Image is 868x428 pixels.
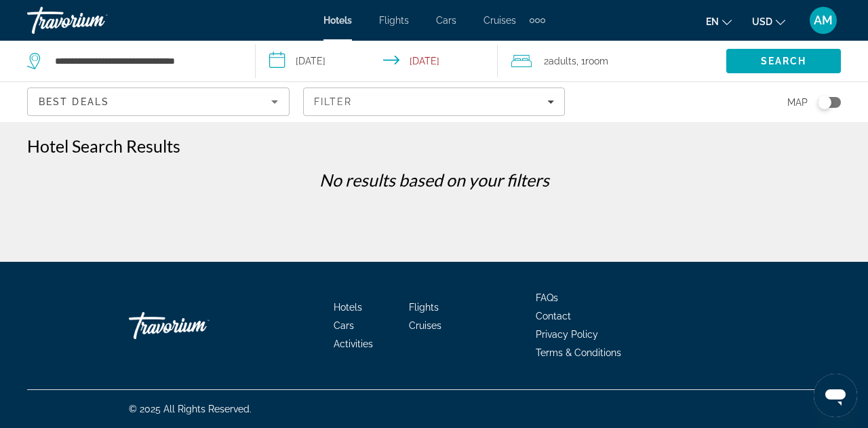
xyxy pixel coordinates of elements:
[334,302,362,313] a: Hotels
[379,15,409,26] a: Flights
[27,3,163,38] a: Travorium
[484,15,516,26] a: Cruises
[806,6,841,35] button: User Menu
[436,15,456,26] a: Cars
[761,56,807,66] span: Search
[814,14,833,27] span: AM
[544,52,576,71] span: 2
[409,320,441,331] a: Cruises
[814,374,857,417] iframe: Button to launch messaging window
[549,56,576,66] span: Adults
[334,338,373,349] a: Activities
[20,170,848,190] p: No results based on your filters
[54,51,235,71] input: Search hotel destination
[787,93,808,112] span: Map
[726,49,841,73] button: Search
[39,94,278,110] mat-select: Sort by
[706,12,732,31] button: Change language
[536,292,558,303] a: FAQs
[536,329,598,340] a: Privacy Policy
[585,56,608,66] span: Room
[752,12,785,31] button: Change currency
[314,96,353,107] span: Filter
[498,41,726,81] button: Travelers: 2 adults, 0 children
[27,136,180,156] h1: Hotel Search Results
[576,52,608,71] span: , 1
[39,96,109,107] span: Best Deals
[129,305,264,346] a: Go Home
[530,9,545,31] button: Extra navigation items
[129,404,252,414] span: © 2025 All Rights Reserved.
[256,41,498,81] button: Select check in and out date
[536,311,571,322] a: Contact
[536,347,621,358] a: Terms & Conditions
[706,16,719,27] span: en
[323,15,352,26] a: Hotels
[808,96,841,109] button: Toggle map
[409,302,439,313] a: Flights
[752,16,772,27] span: USD
[303,87,566,116] button: Filters
[334,320,354,331] a: Cars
